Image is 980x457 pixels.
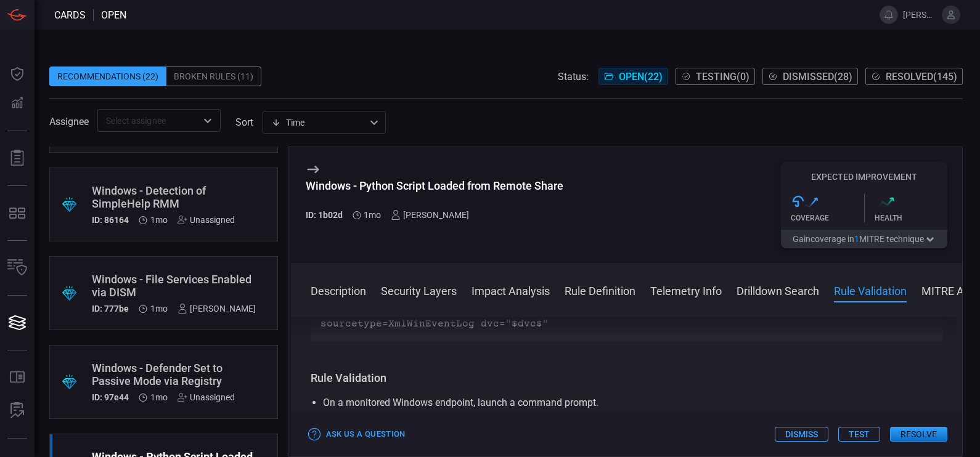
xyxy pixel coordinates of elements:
button: Cards [2,308,32,338]
button: Impact Analysis [472,283,550,297]
div: Unassigned [178,215,235,225]
button: MITRE - Detection Posture [2,198,32,228]
div: [PERSON_NAME] [178,304,256,313]
span: open [101,9,126,21]
button: Inventory [2,253,32,283]
div: Unassigned [178,392,235,402]
button: Test [838,427,880,442]
span: [PERSON_NAME].[PERSON_NAME] [903,10,937,20]
li: Run the following command: [323,410,931,425]
input: Select assignee [101,113,197,128]
h3: Rule Validation [311,371,943,386]
h5: ID: 86164 [92,215,129,225]
span: Jul 06, 2025 8:48 AM [150,215,168,225]
h5: ID: 97e44 [92,392,129,402]
h5: ID: 777be [92,304,129,313]
span: Cards [54,9,86,21]
button: Telemetry Info [650,283,722,297]
div: Time [271,116,366,129]
span: Jul 06, 2025 8:47 AM [150,304,168,313]
span: Assignee [49,116,89,127]
button: Rule Validation [834,283,907,297]
button: Security Layers [381,283,457,297]
span: Open ( 22 ) [619,71,663,83]
button: Dismissed(28) [762,68,858,85]
button: Ask Us a Question [306,425,409,444]
button: Drilldown Search [737,283,819,297]
span: Status: [558,71,589,83]
div: Windows - File Services Enabled via DISM [92,273,256,299]
div: [PERSON_NAME] [391,210,469,220]
button: Dashboard [2,59,32,89]
button: Open(22) [598,68,668,85]
button: Gaincoverage in1MITRE technique [781,230,947,248]
button: Testing(0) [676,68,755,85]
h5: ID: 1b02d [306,210,343,220]
span: Testing ( 0 ) [696,71,749,83]
div: Windows - Detection of SimpleHelp RMM [92,184,235,210]
div: Recommendations (22) [49,67,166,86]
button: Detections [2,89,32,118]
button: Rule Catalog [2,363,32,392]
span: Jun 29, 2025 10:25 AM [150,392,168,402]
button: Resolved(145) [865,68,963,85]
button: Rule Definition [565,283,635,297]
div: Health [875,214,948,222]
div: Coverage [791,214,864,222]
span: Resolved ( 145 ) [886,71,957,83]
label: sort [235,116,253,128]
button: Dismiss [775,427,828,442]
h5: Expected Improvement [781,172,947,182]
span: 1 [854,234,859,244]
span: Dismissed ( 28 ) [783,71,852,83]
div: Broken Rules (11) [166,67,261,86]
button: ALERT ANALYSIS [2,396,32,426]
div: Windows - Python Script Loaded from Remote Share [306,179,563,192]
button: Open [199,112,216,129]
span: Jun 29, 2025 10:25 AM [364,210,381,220]
button: Resolve [890,427,947,442]
button: Reports [2,144,32,173]
div: Windows - Defender Set to Passive Mode via Registry [92,362,235,387]
li: On a monitored Windows endpoint, launch a command prompt. [323,395,931,410]
button: Description [311,283,366,297]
